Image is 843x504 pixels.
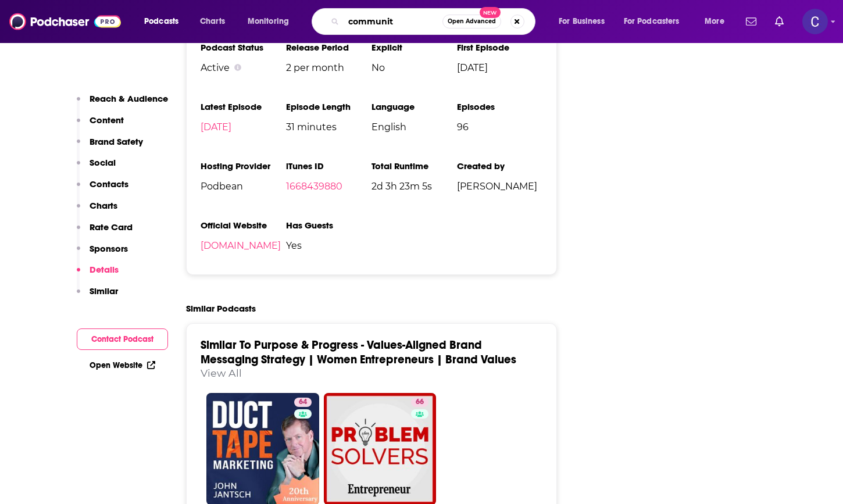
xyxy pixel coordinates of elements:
h3: Episode Length [286,101,372,112]
h3: Hosting Provider [201,160,286,171]
button: open menu [136,12,194,31]
p: Details [90,264,119,275]
button: Social [77,157,116,178]
a: 1668439880 [286,181,342,192]
span: For Podcasters [624,13,680,30]
span: 2d 3h 23m 5s [372,181,457,192]
span: More [705,13,724,30]
button: Similar [77,285,118,307]
button: Sponsors [77,243,128,264]
span: New [480,7,501,18]
div: v 4.0.24 [33,19,57,28]
div: Active [201,62,286,73]
p: Brand Safety [90,136,143,147]
p: Reach & Audience [90,93,168,104]
h3: Release Period [286,42,372,53]
p: Similar [90,285,118,296]
button: open menu [616,12,696,31]
button: Reach & Audience [77,93,168,115]
a: View All [201,367,242,379]
div: Keywords by Traffic [128,69,196,76]
a: [DOMAIN_NAME] [201,240,281,251]
h3: Total Runtime [372,160,457,171]
h3: Podcast Status [201,42,286,53]
span: [DATE] [457,62,542,73]
button: Show profile menu [802,9,828,34]
button: Details [77,264,119,285]
span: 66 [416,396,424,408]
button: Open AdvancedNew [442,15,501,28]
button: Rate Card [77,221,133,243]
img: logo_orange.svg [19,19,28,28]
span: No [372,62,457,73]
h3: Explicit [372,42,457,53]
span: Logged in as publicityxxtina [802,9,828,34]
span: 31 minutes [286,121,372,133]
span: 2 per month [286,62,372,73]
span: English [372,121,457,133]
button: Contacts [77,178,128,200]
p: Social [90,157,116,168]
img: User Profile [802,9,828,34]
a: Similar To Purpose & Progress - Values-Aligned Brand Messaging Strategy | Women Entrepreneurs | B... [201,338,516,367]
a: 64 [294,398,312,407]
span: Monitoring [248,13,289,30]
h3: First Episode [457,42,542,53]
button: open menu [551,12,619,31]
a: Charts [192,12,232,31]
a: Show notifications dropdown [741,12,761,31]
button: Content [77,115,124,136]
span: Podbean [201,181,286,192]
input: Search podcasts, credits, & more... [344,12,442,31]
p: Charts [90,200,117,211]
p: Rate Card [90,221,133,233]
h3: iTunes ID [286,160,372,171]
h3: Language [372,101,457,112]
h3: Official Website [201,220,286,231]
h3: Episodes [457,101,542,112]
p: Content [90,115,124,126]
a: Open Website [90,360,155,370]
button: Charts [77,200,117,221]
span: Yes [286,240,372,251]
div: Domain Overview [44,69,104,76]
a: 66 [411,398,428,407]
span: Charts [200,13,225,30]
button: open menu [240,12,304,31]
span: [PERSON_NAME] [457,181,542,192]
h3: Created by [457,160,542,171]
h3: Has Guests [286,220,372,231]
div: Domain: [DOMAIN_NAME] [30,30,128,40]
h3: Latest Episode [201,101,286,112]
p: Contacts [90,178,128,190]
a: [DATE] [201,121,231,133]
span: 64 [299,396,307,408]
span: 96 [457,121,542,133]
div: Search podcasts, credits, & more... [323,8,546,35]
span: For Business [559,13,605,30]
img: tab_keywords_by_traffic_grey.svg [116,67,125,77]
button: Contact Podcast [77,328,168,350]
h2: Similar Podcasts [186,303,256,314]
a: Show notifications dropdown [770,12,788,31]
span: Podcasts [144,13,178,30]
span: Open Advanced [448,19,496,24]
button: open menu [696,12,739,31]
img: website_grey.svg [19,30,28,40]
button: Brand Safety [77,136,143,158]
img: Podchaser - Follow, Share and Rate Podcasts [9,10,121,33]
img: tab_domain_overview_orange.svg [31,67,41,77]
p: Sponsors [90,243,128,254]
